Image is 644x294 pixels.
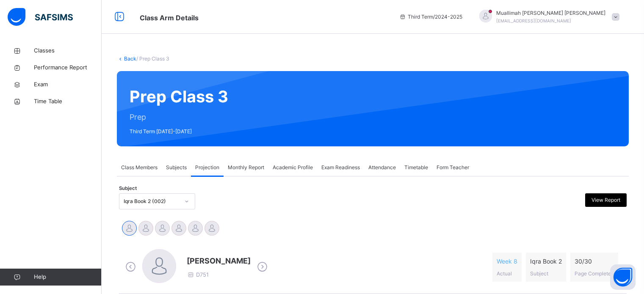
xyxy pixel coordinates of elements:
span: Exam Readiness [321,164,360,171]
span: Time Table [34,97,102,106]
span: Timetable [404,164,428,171]
span: Muallimah [PERSON_NAME] [PERSON_NAME] [496,9,605,17]
span: Exam [34,80,102,89]
a: Back [124,55,136,62]
span: Class Members [121,164,158,171]
span: Projection [195,164,219,171]
img: safsims [8,8,73,26]
span: [EMAIL_ADDRESS][DOMAIN_NAME] [496,18,571,23]
span: Form Teacher [437,164,469,171]
span: Performance Report [34,63,102,72]
span: Monthly Report [228,164,264,171]
span: [PERSON_NAME] [187,255,251,267]
span: Actual [497,270,512,277]
span: Attendance [368,164,396,171]
div: Iqra Book 2 (002) [124,198,180,205]
span: Week 8 [497,257,517,266]
span: Iqra Book 2 [530,257,562,266]
div: Muallimah SabrinaMohammad [471,9,624,25]
span: View Report [591,196,620,204]
span: session/term information [399,13,462,21]
span: Subjects [166,164,187,171]
span: D751 [187,271,209,278]
span: / Prep Class 3 [136,55,169,62]
span: Classes [34,47,102,55]
button: Open asap [610,264,636,290]
span: Academic Profile [273,164,313,171]
span: Subject [530,270,548,277]
span: 30 / 30 [575,257,614,266]
span: Help [34,273,101,281]
span: Subject [119,185,137,192]
span: Class Arm Details [140,14,199,22]
span: Page Completed [575,270,614,277]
